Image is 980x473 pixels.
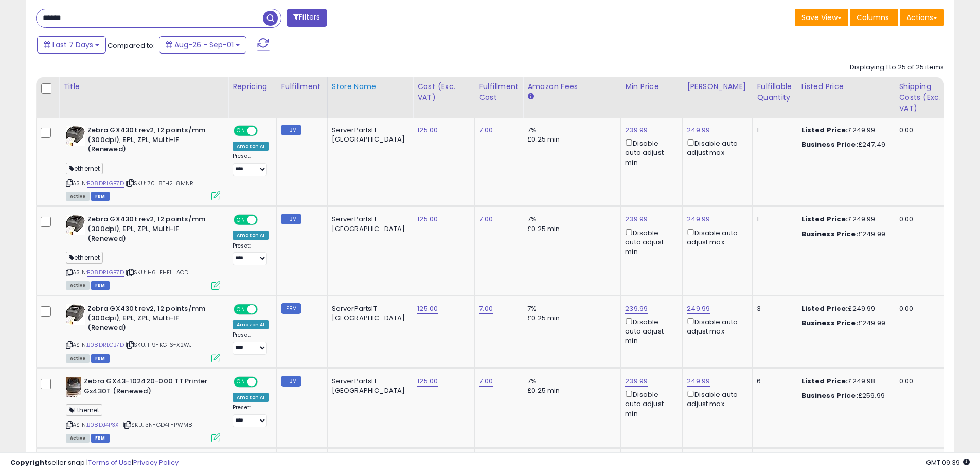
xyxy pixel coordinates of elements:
a: B08DJ4P3XT [87,421,121,429]
a: B08DRLGB7D [87,341,124,349]
span: Columns [857,12,889,23]
div: Preset: [233,404,269,427]
div: £249.99 [801,304,887,313]
div: Preset: [233,331,269,355]
span: ON [235,378,247,387]
span: | SKU: 3N-GD4F-PWM8 [123,421,192,429]
a: Terms of Use [88,458,132,467]
img: 415hjAQATXL._SL40_.jpg [66,126,85,146]
button: Filters [287,9,327,27]
div: £0.25 min [527,313,613,323]
div: Amazon AI [233,231,269,240]
img: 31ZbuRVjP3L._SL40_.jpg [66,377,81,397]
div: Amazon AI [233,142,269,151]
div: Fulfillment [281,81,323,92]
span: | SKU: 70-8TH2-8MNR [126,179,193,187]
div: 6 [757,377,789,386]
div: 7% [527,126,613,135]
div: Shipping Costs (Exc. VAT) [899,81,952,114]
div: £0.25 min [527,386,613,395]
a: 239.99 [625,304,648,314]
a: 7.00 [479,376,493,387]
small: FBM [281,376,301,387]
div: Displaying 1 to 25 of 25 items [850,63,944,73]
div: Min Price [625,81,678,92]
a: 7.00 [479,214,493,224]
div: Listed Price [801,81,890,92]
div: 7% [527,215,613,224]
div: Disable auto adjust max [687,389,744,409]
button: Actions [900,9,944,26]
div: seller snap | | [10,458,179,468]
div: Cost (Exc. VAT) [417,81,470,103]
span: FBM [91,434,110,443]
span: OFF [256,216,273,224]
b: Listed Price: [801,304,848,313]
b: Business Price: [801,391,858,400]
div: £249.99 [801,319,887,328]
div: Disable auto adjust min [625,389,674,418]
div: £249.99 [801,230,887,239]
div: £259.99 [801,391,887,400]
div: 0.00 [899,304,949,313]
div: £249.99 [801,215,887,224]
a: 239.99 [625,125,648,135]
b: Zebra GX430t rev2, 12 points/mm (300dpi), EPL, ZPL, Multi-IF (Renewed) [87,304,212,336]
div: 0.00 [899,126,949,135]
a: 125.00 [417,376,438,387]
img: 415hjAQATXL._SL40_.jpg [66,304,85,325]
span: ethernet [66,252,103,264]
div: Preset: [233,242,269,266]
b: Listed Price: [801,376,848,386]
b: Zebra GX430t rev2, 12 points/mm (300dpi), EPL, ZPL, Multi-IF (Renewed) [87,215,212,246]
div: ASIN: [66,304,220,361]
div: 1 [757,126,789,135]
div: Disable auto adjust max [687,227,744,247]
a: 249.99 [687,214,710,224]
div: Amazon Fees [527,81,616,92]
b: Zebra GX43-102420-000 TT Printer Gx430T (Renewed) [84,377,209,398]
span: | SKU: H9-KGT6-X2WJ [126,341,192,349]
div: 1 [757,215,789,224]
strong: Copyright [10,458,48,467]
div: Store Name [332,81,409,92]
small: FBM [281,303,301,314]
div: ASIN: [66,215,220,288]
span: All listings currently available for purchase on Amazon [66,281,90,290]
div: £0.25 min [527,135,613,144]
span: All listings currently available for purchase on Amazon [66,434,90,443]
span: All listings currently available for purchase on Amazon [66,192,90,201]
span: Last 7 Days [52,40,93,50]
span: Compared to: [108,41,155,50]
a: 249.99 [687,304,710,314]
div: Fulfillment Cost [479,81,519,103]
span: ON [235,127,247,135]
div: ASIN: [66,126,220,199]
div: Fulfillable Quantity [757,81,792,103]
a: 7.00 [479,304,493,314]
span: FBM [91,192,110,201]
span: OFF [256,378,273,387]
span: OFF [256,127,273,135]
div: Amazon AI [233,393,269,402]
div: Amazon AI [233,320,269,329]
button: Last 7 Days [37,36,106,54]
span: ON [235,305,247,313]
span: ON [235,216,247,224]
b: Zebra GX430t rev2, 12 points/mm (300dpi), EPL, ZPL, Multi-IF (Renewed) [87,126,212,157]
span: | SKU: H6-EHF1-IACD [126,268,188,276]
div: £0.25 min [527,224,613,234]
div: Title [63,81,224,92]
small: FBM [281,125,301,135]
div: ServerPartsIT [GEOGRAPHIC_DATA] [332,126,405,144]
b: Business Price: [801,318,858,328]
small: FBM [281,214,301,224]
div: 7% [527,377,613,386]
a: 239.99 [625,214,648,224]
div: £247.49 [801,140,887,149]
div: Disable auto adjust min [625,137,674,167]
div: Repricing [233,81,272,92]
b: Listed Price: [801,125,848,135]
span: FBM [91,354,110,363]
a: 125.00 [417,125,438,135]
